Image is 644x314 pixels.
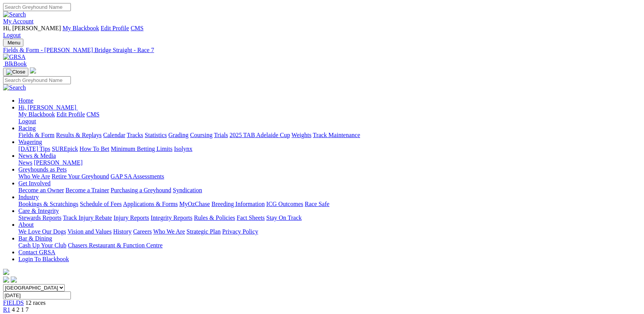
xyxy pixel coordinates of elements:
div: Industry [18,201,641,208]
a: My Blackbook [62,25,99,31]
a: Vision and Values [67,228,111,235]
a: About [18,221,34,228]
a: Retire Your Greyhound [52,173,109,180]
a: MyOzChase [179,201,210,207]
a: Schedule of Fees [80,201,121,207]
a: Strategic Plan [187,228,221,235]
a: Coursing [190,132,213,138]
a: SUREpick [52,146,78,152]
button: Toggle navigation [3,39,23,47]
a: Weights [292,132,311,138]
a: BlkBook [3,61,27,67]
img: Close [6,69,25,75]
a: Bookings & Scratchings [18,201,78,207]
div: Racing [18,132,641,139]
a: Cash Up Your Club [18,242,66,249]
a: Who We Are [18,173,50,180]
a: Statistics [145,132,167,138]
a: Racing [18,125,36,131]
a: Greyhounds as Pets [18,166,67,173]
a: Who We Are [153,228,185,235]
a: Breeding Information [211,201,265,207]
a: Hi, [PERSON_NAME] [18,104,78,111]
a: Isolynx [174,146,192,152]
a: R1 [3,306,10,313]
a: Track Maintenance [313,132,360,138]
a: Injury Reports [113,214,149,221]
a: FIELDS [3,299,24,306]
button: Toggle navigation [3,68,28,76]
img: twitter.svg [11,276,17,283]
a: News & Media [18,152,56,159]
img: GRSA [3,54,26,61]
a: Syndication [173,187,202,193]
div: Get Involved [18,187,641,194]
a: Grading [169,132,188,138]
div: Care & Integrity [18,214,641,221]
span: Hi, [PERSON_NAME] [18,104,76,111]
a: Minimum Betting Limits [111,146,172,152]
div: About [18,228,641,235]
a: Logout [18,118,36,124]
span: BlkBook [5,61,27,67]
span: 4 2 1 7 [12,306,29,313]
a: CMS [131,25,144,31]
img: facebook.svg [3,276,9,283]
a: Trials [214,132,228,138]
a: Stay On Track [266,214,302,221]
img: logo-grsa-white.png [3,269,9,275]
a: Login To Blackbook [18,256,69,262]
a: My Account [3,18,34,25]
div: Bar & Dining [18,242,641,249]
a: Industry [18,194,39,200]
a: Track Injury Rebate [63,214,112,221]
div: News & Media [18,159,641,166]
input: Search [3,76,71,84]
a: How To Bet [80,146,110,152]
a: Bar & Dining [18,235,52,242]
a: GAP SA Assessments [111,173,164,180]
a: Edit Profile [101,25,129,31]
a: Home [18,97,33,104]
a: Logout [3,32,21,38]
a: We Love Our Dogs [18,228,66,235]
a: Results & Replays [56,132,102,138]
a: Fields & Form [18,132,54,138]
a: ICG Outcomes [266,201,303,207]
a: Fields & Form - [PERSON_NAME] Bridge Straight - Race 7 [3,47,641,54]
a: Chasers Restaurant & Function Centre [68,242,162,249]
span: Hi, [PERSON_NAME] [3,25,61,31]
a: Careers [133,228,152,235]
a: Rules & Policies [194,214,235,221]
a: My Blackbook [18,111,55,118]
div: My Account [3,25,641,39]
a: Applications & Forms [123,201,178,207]
a: History [113,228,131,235]
a: Fact Sheets [237,214,265,221]
a: Stewards Reports [18,214,61,221]
img: Search [3,11,26,18]
a: Purchasing a Greyhound [111,187,171,193]
div: Hi, [PERSON_NAME] [18,111,641,125]
input: Search [3,3,71,11]
a: Race Safe [305,201,329,207]
a: News [18,159,32,166]
div: Wagering [18,146,641,152]
a: Wagering [18,139,42,145]
a: Get Involved [18,180,51,186]
a: Tracks [127,132,143,138]
a: CMS [87,111,100,118]
span: Menu [8,40,20,46]
input: Select date [3,291,71,299]
a: Care & Integrity [18,208,59,214]
a: [DATE] Tips [18,146,50,152]
a: Privacy Policy [222,228,258,235]
div: Greyhounds as Pets [18,173,641,180]
a: Contact GRSA [18,249,55,255]
img: logo-grsa-white.png [30,67,36,74]
img: Search [3,84,26,91]
a: 2025 TAB Adelaide Cup [229,132,290,138]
